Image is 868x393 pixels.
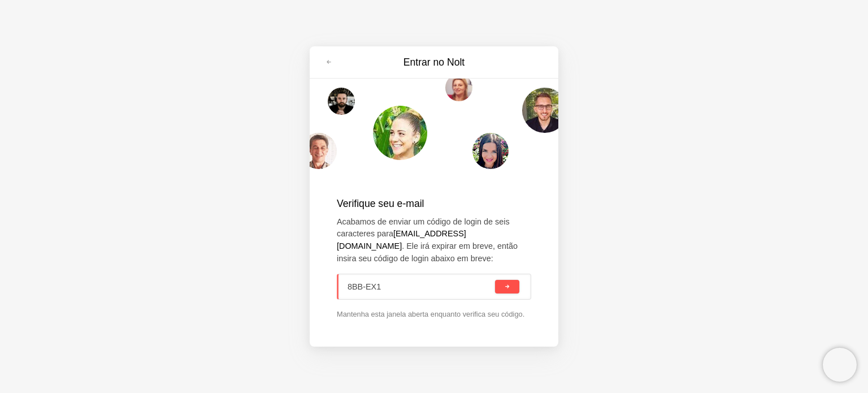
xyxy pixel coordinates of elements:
[403,57,465,68] font: Entrar no Nolt
[823,348,857,382] iframe: Chat ao vivo Chatra
[337,217,510,239] font: Acabamos de enviar um código de login de seis caracteres para
[348,274,493,299] input: XXX-XXX
[337,241,518,263] font: . Ele irá expirar em breve, então insira seu código de login abaixo em breve:
[337,310,524,318] font: Mantenha esta janela aberta enquanto verifica seu código.
[337,198,424,209] font: Verifique seu e-mail
[337,229,466,251] font: [EMAIL_ADDRESS][DOMAIN_NAME]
